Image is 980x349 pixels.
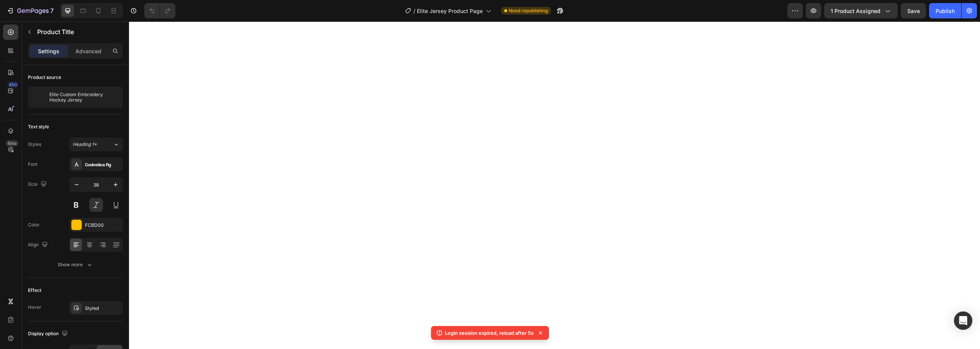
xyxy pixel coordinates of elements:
button: 7 [3,3,57,18]
div: Styles [28,141,41,148]
button: Show more [28,258,123,272]
button: 1 product assigned [824,3,898,18]
p: Settings [38,47,59,55]
div: Show more [58,261,93,269]
div: Color [28,221,40,228]
button: Save [901,3,926,18]
div: Beta [6,140,18,146]
p: Login session expired, reload after 5s [445,329,534,337]
div: Effect [28,287,41,294]
button: Publish [929,3,961,18]
div: Undo/Redo [144,3,175,18]
p: Product Title [37,27,120,36]
div: Hover [28,304,41,311]
div: Font [28,161,38,168]
button: Heading 1* [69,138,123,151]
p: Elite Custom Embroidery Hockey Jersey [49,92,120,103]
span: / [413,7,415,15]
div: Open Intercom Messenger [954,311,972,330]
div: 450 [7,82,18,88]
p: Advanced [75,47,101,55]
p: 7 [50,6,54,15]
div: Coolvetica Rg [85,161,121,168]
div: Align [28,240,49,250]
div: Product source [28,74,61,81]
div: FCBD00 [85,222,121,229]
iframe: Design area [129,21,980,349]
div: Display option [28,329,69,339]
span: Need republishing [509,7,548,14]
div: Text style [28,123,49,130]
img: product feature img [31,90,46,105]
div: Styled [85,305,121,312]
span: Save [907,8,920,14]
span: Elite Jersey Product Page [417,7,483,15]
div: Publish [936,7,955,15]
div: Size [28,179,48,190]
span: 1 product assigned [831,7,880,15]
span: Heading 1* [73,141,97,148]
